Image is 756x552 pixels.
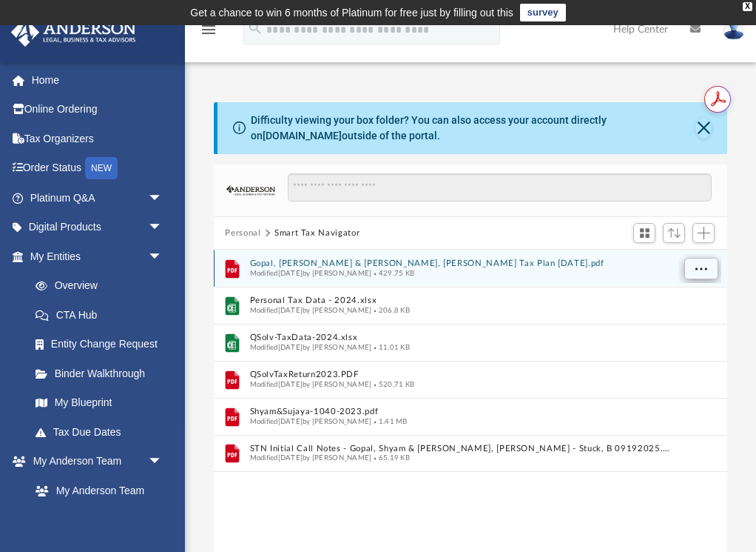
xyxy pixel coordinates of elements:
span: 520.71 KB [371,381,414,388]
div: NEW [85,157,118,179]
div: Difficulty viewing your box folder? You can also access your account directly on outside of the p... [251,113,695,144]
img: Anderson Advisors Platinum Portal [7,18,141,47]
span: Modified [DATE] by [PERSON_NAME] [249,418,371,425]
button: Close [695,118,712,139]
button: More options [684,258,718,280]
button: Personal Tax Data - 2024.xlsx [249,296,672,306]
span: 11.01 KB [371,344,410,351]
i: search [247,20,263,36]
span: 1.41 MB [371,418,407,425]
button: Smart Tax Navigator [274,227,360,240]
span: Modified [DATE] by [PERSON_NAME] [249,344,371,351]
a: Entity Change Request [21,330,185,359]
button: QSolv-TaxData-2024.xlsx [249,333,672,343]
span: arrow_drop_down [148,242,178,272]
a: My Entitiesarrow_drop_down [10,242,185,271]
div: Get a chance to win 6 months of Platinum for free just by filling out this [190,4,513,21]
a: Online Ordering [10,95,185,124]
span: Modified [DATE] by [PERSON_NAME] [249,307,371,314]
span: Modified [DATE] by [PERSON_NAME] [249,454,371,462]
a: Digital Productsarrow_drop_down [10,213,185,242]
span: Modified [DATE] by [PERSON_NAME] [249,381,371,388]
a: menu [200,28,217,39]
img: User Pic [723,19,745,40]
a: My Anderson Teamarrow_drop_down [10,447,178,476]
button: Shyam&Sujaya-1040-2023.pdf [249,408,672,417]
a: My Blueprint [21,388,178,418]
div: close [743,2,752,11]
a: survey [520,4,566,21]
input: Search files and folders [288,173,711,202]
span: 206.8 KB [371,307,410,314]
a: [DOMAIN_NAME] [263,130,342,142]
button: Gopal, [PERSON_NAME] & [PERSON_NAME], [PERSON_NAME] Tax Plan [DATE].pdf [249,259,672,269]
button: QSolvTaxReturn2023.PDF [249,370,672,380]
a: Tax Due Dates [21,417,185,447]
a: CTA Hub [21,300,185,330]
span: arrow_drop_down [148,213,178,243]
a: My Anderson Team [21,476,170,505]
a: Binder Walkthrough [21,359,185,388]
button: STN Initial Call Notes - Gopal, Shyam & [PERSON_NAME], [PERSON_NAME] - Stuck, B 09192025.pdf [249,444,672,453]
button: Sort [663,223,685,243]
span: Modified [DATE] by [PERSON_NAME] [249,270,371,277]
span: arrow_drop_down [148,447,178,477]
button: Add [692,223,715,244]
button: Personal [225,227,260,240]
i: menu [200,21,217,39]
span: 429.75 KB [371,270,414,277]
button: Switch to Grid View [633,223,655,244]
span: 65.19 KB [371,454,410,462]
a: Order StatusNEW [10,153,185,184]
a: Platinum Q&Aarrow_drop_down [10,183,185,213]
span: arrow_drop_down [148,183,178,213]
a: Overview [21,271,185,301]
a: Home [10,65,185,95]
a: Tax Organizers [10,124,185,153]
